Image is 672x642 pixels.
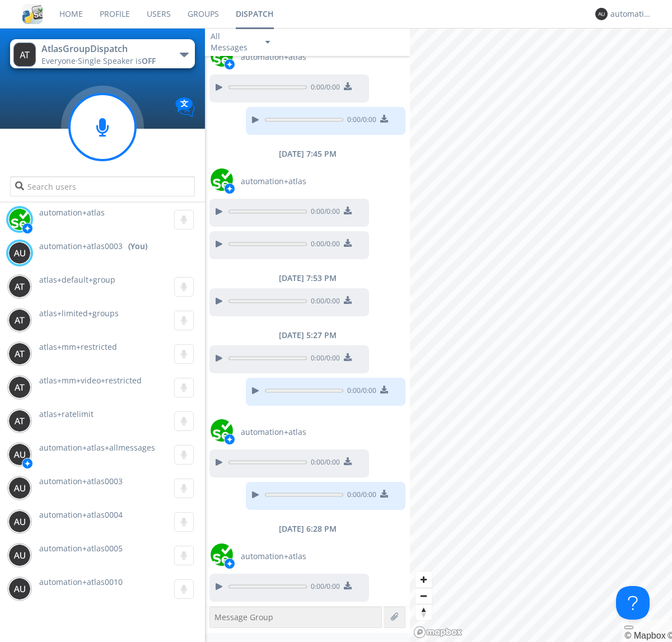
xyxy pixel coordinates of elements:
span: 0:00 / 0:00 [307,207,340,219]
span: automation+atlas0005 [39,543,123,554]
img: 373638.png [8,578,31,600]
img: 373638.png [8,510,31,533]
img: 373638.png [8,477,31,499]
img: 373638.png [8,376,31,399]
img: download media button [344,296,352,304]
button: AtlasGroupDispatchEveryone·Single Speaker isOFF [10,39,194,68]
img: download media button [344,353,352,361]
button: Reset bearing to north [416,604,432,620]
img: caret-down-sm.svg [265,41,270,44]
span: 0:00 / 0:00 [307,82,340,95]
div: automation+atlas0003 [610,8,652,20]
img: 373638.png [8,343,31,365]
img: download media button [380,115,388,123]
div: [DATE] 7:53 PM [205,273,410,284]
span: 0:00 / 0:00 [307,582,340,594]
img: download media button [380,490,388,498]
img: d2d01cd9b4174d08988066c6d424eccd [8,208,31,231]
div: (You) [128,241,147,252]
span: 0:00 / 0:00 [307,457,340,470]
span: Reset bearing to north [416,604,432,620]
button: Zoom in [416,571,432,588]
span: atlas+default+group [39,274,115,285]
span: 0:00 / 0:00 [307,239,340,251]
span: automation+atlas0003 [39,241,123,252]
div: [DATE] 7:45 PM [205,148,410,160]
a: Mapbox logo [413,626,463,639]
div: Everyone · [41,55,167,67]
img: d2d01cd9b4174d08988066c6d424eccd [211,419,233,442]
span: automation+atlas0010 [39,577,123,587]
button: Toggle attribution [624,626,633,629]
span: 0:00 / 0:00 [307,353,340,365]
span: 0:00 / 0:00 [307,296,340,308]
span: automation+atlas [241,427,306,438]
span: atlas+limited+groups [39,308,119,318]
img: 373638.png [13,43,36,67]
span: atlas+mm+restricted [39,341,117,352]
span: Zoom out [416,588,432,604]
img: download media button [344,582,352,589]
img: 373638.png [8,544,31,566]
button: Zoom out [416,588,432,604]
img: download media button [344,239,352,247]
div: [DATE] 5:27 PM [205,330,410,341]
span: automation+atlas0003 [39,476,123,486]
img: download media button [380,386,388,393]
span: 0:00 / 0:00 [343,490,376,502]
span: automation+atlas+allmessages [39,442,155,453]
img: d2d01cd9b4174d08988066c6d424eccd [211,543,233,566]
img: Translation enabled [175,97,195,117]
img: 373638.png [8,443,31,466]
img: download media button [344,82,352,90]
span: Single Speaker is [78,55,156,66]
span: OFF [142,55,156,66]
img: download media button [344,207,352,214]
span: automation+atlas [241,551,306,562]
div: AtlasGroupDispatch [41,43,167,55]
span: automation+atlas [241,51,306,63]
div: All Messages [211,31,255,53]
img: 373638.png [595,8,608,20]
span: 0:00 / 0:00 [343,115,376,127]
img: 373638.png [8,242,31,264]
span: atlas+mm+video+restricted [39,375,142,386]
span: automation+atlas0004 [39,509,123,520]
input: Search users [10,176,194,196]
img: 373638.png [8,309,31,331]
img: d2d01cd9b4174d08988066c6d424eccd [211,168,233,191]
span: 0:00 / 0:00 [343,386,376,398]
span: automation+atlas [241,176,306,187]
a: Mapbox [624,631,665,640]
img: 373638.png [8,275,31,298]
div: [DATE] 6:28 PM [205,523,410,535]
span: atlas+ratelimit [39,409,94,419]
img: 373638.png [8,410,31,432]
iframe: Toggle Customer Support [616,586,650,620]
img: cddb5a64eb264b2086981ab96f4c1ba7 [22,4,43,24]
span: automation+atlas [39,207,105,218]
img: download media button [344,457,352,465]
